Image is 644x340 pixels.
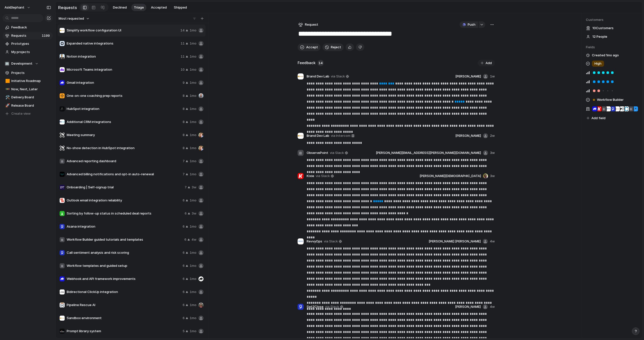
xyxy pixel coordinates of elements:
span: Notion integration [67,54,179,59]
a: Requests1199 [3,32,53,39]
a: via Slack [330,73,350,79]
span: 6 [183,198,185,203]
div: 🚀Release Board [3,102,53,109]
span: High [594,61,601,66]
span: Expanded native integrations [67,41,179,46]
span: 14 [180,28,185,33]
span: 1mo [190,198,196,203]
span: 10 [181,67,185,72]
span: 12 People [592,34,607,39]
span: Release Board [11,103,51,108]
span: 3w [192,185,196,190]
button: Push [460,21,478,28]
span: Brand Dev Lab [307,133,329,138]
span: Workflow templates and guided setup [67,263,181,268]
span: Webhook and API framework improvements [67,276,181,281]
button: 🟧 [5,78,10,83]
span: 1mo [190,263,196,268]
span: 8 [183,106,185,111]
span: One-on-one coaching prep reports [67,93,181,98]
span: 11 [181,54,185,59]
span: Add field [591,116,606,121]
div: 🟧 [5,78,9,84]
span: 1mo [190,316,196,321]
a: Prototypes [3,40,53,48]
span: 6 [184,237,186,242]
span: Most requested [59,16,84,21]
span: Now, Next, Later [11,87,51,92]
span: 1mo [190,329,196,334]
span: Advanced billing notifications and opt-in auto-renewal [67,172,181,177]
span: 6 [183,250,185,255]
button: 🏢Development [3,60,53,67]
span: [PERSON_NAME] [PERSON_NAME] [429,239,481,244]
a: Projects [3,69,53,77]
h2: Requests [58,5,77,11]
span: 1mo [190,289,196,294]
span: No-show detection in HubSpot integration [67,146,181,151]
span: 1mo [190,146,196,151]
a: My projects [3,48,53,56]
span: Brand Dev Lab [307,74,329,79]
span: Bidirectional ClickUp integration [67,289,181,294]
span: My projects [11,50,51,55]
div: 🚥 [5,86,9,92]
span: 3w [490,174,495,179]
span: RevvyOps [307,239,322,244]
span: 6 [183,303,185,308]
span: Reject [331,45,341,50]
span: 8 [183,93,185,98]
span: [PERSON_NAME] [455,133,481,138]
span: Prototypes [11,41,51,46]
div: 🚀 [5,103,9,108]
span: 1mo [190,80,196,85]
span: 1w [490,74,495,79]
span: Sandbox environment [67,316,181,321]
span: 14 [317,60,324,66]
span: Meeting summary [67,133,181,138]
span: Projects [11,70,51,75]
span: Triage [134,5,144,10]
button: Accept [298,44,320,51]
span: Outlook email integration reliability [67,198,181,203]
span: Microsoft Teams integration [67,67,179,72]
span: 1mo [190,28,196,33]
span: 6 [183,224,185,229]
span: 8 [183,133,185,138]
a: via Slack [315,173,335,179]
span: Prompt library system [67,329,181,334]
span: [PERSON_NAME][DEMOGRAPHIC_DATA] [420,174,481,179]
span: 2w [490,133,495,138]
span: 1mo [190,159,196,164]
div: 🚥Now, Next, Later [3,86,53,93]
span: Shipped [174,5,187,10]
span: AskElephant [5,5,24,10]
a: via Slack [323,238,343,244]
span: Requests [11,33,40,38]
span: 1mo [190,276,196,281]
span: Initiative Roadmap [11,78,51,83]
span: Call sentiment analysis and risk scoring [67,250,181,255]
span: Created 1mo ago [592,53,619,58]
span: 1mo [190,41,196,46]
span: 1mo [190,303,196,308]
span: Customers [586,17,638,22]
span: 1mo [190,106,196,111]
span: 7 [183,159,185,164]
span: 1mo [190,67,196,72]
button: Add field [586,115,606,121]
span: [PERSON_NAME][EMAIL_ADDRESS][PERSON_NAME][DOMAIN_NAME] [376,150,481,155]
div: 🛠️Delivery Board [3,94,53,101]
button: Accepted [148,4,169,11]
span: via Slack [331,74,345,79]
div: 🛠️ [5,95,9,100]
a: Feedback [3,24,53,31]
span: via Slack [330,150,344,155]
span: Accepted [151,5,167,10]
span: 5 [183,329,185,334]
span: Workflow Builder guided tutorials and templates [67,237,182,242]
span: 7 [183,172,185,177]
span: 6 [183,316,185,321]
span: Simplify workflow configuration UI [67,28,178,33]
span: 11 [181,41,185,46]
